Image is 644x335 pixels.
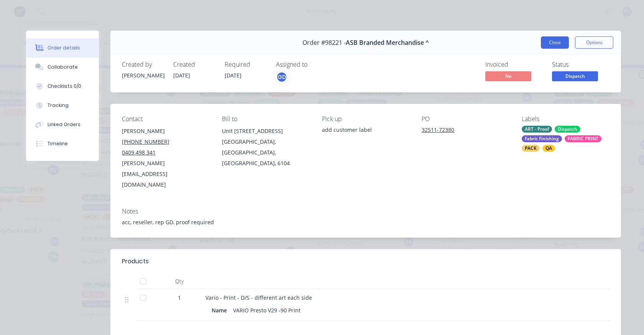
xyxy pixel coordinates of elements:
div: Contact [122,115,210,123]
div: Bill to [222,115,310,123]
span: No [485,71,531,81]
div: Name [212,305,230,316]
div: Created by [122,61,164,68]
button: Collaborate [26,57,99,77]
div: PO [422,115,509,123]
button: Checklists 0/0 [26,77,99,96]
div: Notes [122,208,609,215]
button: Linked Orders [26,115,99,134]
span: Order #98221 - [302,39,346,46]
span: ASB Branded Merchandise ^ [346,39,429,46]
button: Options [575,36,613,49]
div: [GEOGRAPHIC_DATA], [GEOGRAPHIC_DATA], [GEOGRAPHIC_DATA], 6104 [222,136,310,169]
div: Timeline [48,140,68,147]
div: Dispatch [555,126,580,133]
span: [DATE] [173,72,190,79]
span: Dispatch [552,71,598,81]
div: [PERSON_NAME] [122,71,164,79]
div: Status [552,61,609,68]
div: Labels [522,115,609,123]
div: QA [542,145,555,152]
div: [PERSON_NAME] [122,126,210,136]
tcxspan: Call 32511-72380 via 3CX [422,126,454,133]
div: Assigned to [276,61,353,68]
button: Timeline [26,134,99,153]
div: Fabric Finishing [522,135,562,142]
div: FABRIC PRINT [565,135,601,142]
div: acc, reseller, rep GD, proof required [122,218,609,226]
button: Tracking [26,96,99,115]
div: add customer label [322,126,410,134]
div: Pick up [322,115,410,123]
div: Created [173,61,215,68]
div: VARIO Presto V29 -90 Print [230,305,304,316]
div: ART - Proof [522,126,552,133]
div: Unit [STREET_ADDRESS][GEOGRAPHIC_DATA], [GEOGRAPHIC_DATA], [GEOGRAPHIC_DATA], 6104 [222,126,310,169]
div: Invoiced [485,61,543,68]
span: 1 [178,294,181,302]
button: Close [541,36,569,49]
div: Order details [48,44,80,51]
div: Unit [STREET_ADDRESS] [222,126,310,136]
button: Dispatch [552,71,598,83]
div: [PERSON_NAME][EMAIL_ADDRESS][DOMAIN_NAME] [122,158,210,190]
div: Qty [156,274,202,289]
div: Linked Orders [48,121,80,128]
div: [PERSON_NAME][PHONE_NUMBER]0409 498 341[PERSON_NAME][EMAIL_ADDRESS][DOMAIN_NAME] [122,126,210,190]
button: Order details [26,38,99,57]
span: Vario - Print - D/S - different art each side [205,294,312,301]
button: GD [276,71,287,83]
div: PACK [522,145,540,152]
div: Checklists 0/0 [48,83,81,90]
div: Required [225,61,267,68]
div: Collaborate [48,64,78,71]
tcxspan: Call (08) 9477 6888 via 3CX [122,138,169,145]
span: [DATE] [225,72,242,79]
div: Products [122,257,149,266]
div: Tracking [48,102,69,109]
tcxspan: Call 0409 498 341 via 3CX [122,149,156,156]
